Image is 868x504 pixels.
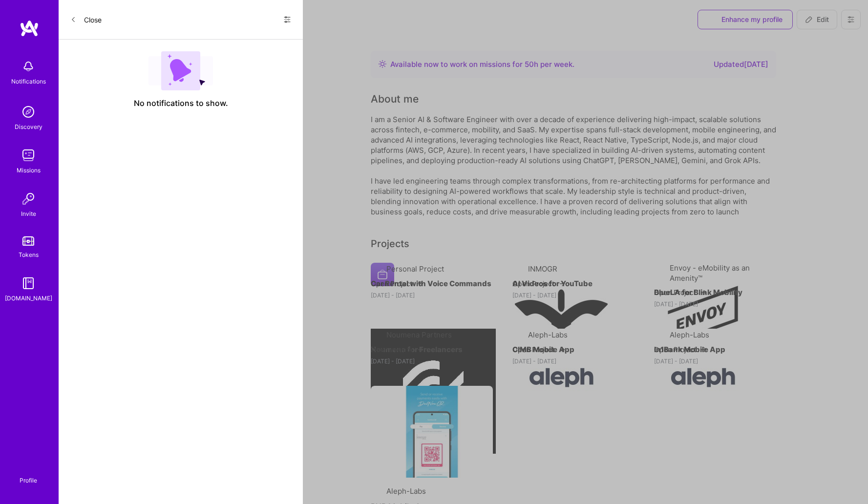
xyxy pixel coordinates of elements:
img: tokens [22,236,34,246]
button: Close [70,12,102,27]
a: Profile [16,465,41,484]
img: discovery [19,102,38,122]
img: empty [148,51,213,90]
div: Invite [21,209,36,219]
img: teamwork [19,146,38,165]
div: [DOMAIN_NAME] [5,293,52,303]
div: Discovery [15,122,42,132]
img: Invite [19,189,38,209]
div: Notifications [11,76,46,86]
span: No notifications to show. [134,98,228,108]
img: bell [19,57,38,76]
img: logo [20,20,39,37]
img: guide book [19,273,38,293]
div: Tokens [19,250,39,260]
div: Missions [17,165,41,175]
div: Profile [20,475,37,484]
